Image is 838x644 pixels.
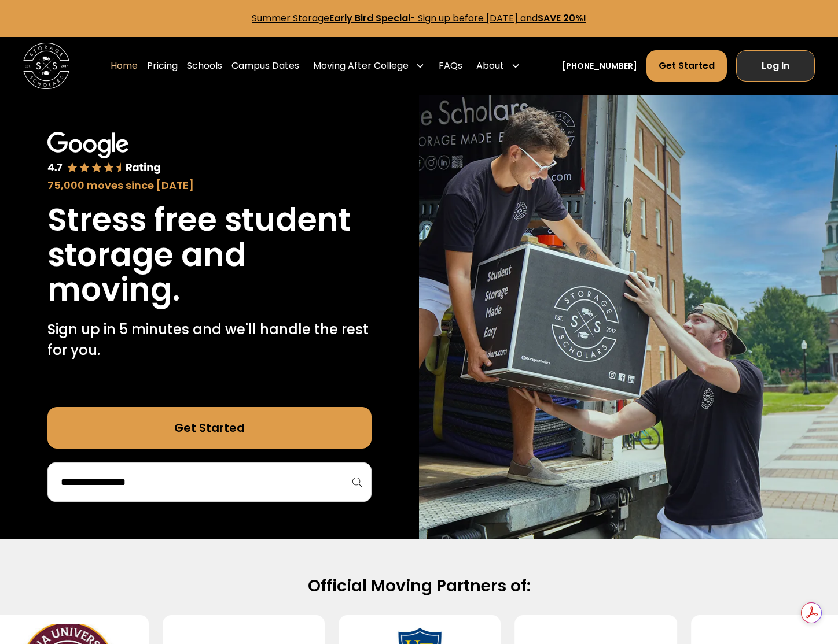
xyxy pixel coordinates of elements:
strong: Early Bird Special [329,12,410,25]
p: Sign up in 5 minutes and we'll handle the rest for you. [47,319,372,361]
a: Log In [736,50,815,82]
h2: Official Moving Partners of: [49,576,790,597]
a: Home [111,50,138,82]
h1: Stress free student storage and moving. [47,202,372,308]
a: Campus Dates [231,50,299,82]
div: Moving After College [308,50,429,82]
img: Storage Scholars main logo [23,43,69,89]
div: Moving After College [313,59,409,73]
a: Pricing [147,50,178,82]
a: Get Started [646,50,727,82]
a: Schools [187,50,222,82]
a: home [23,43,69,89]
div: About [472,50,525,82]
div: 75,000 moves since [DATE] [47,177,372,193]
img: Storage Scholars makes moving and storage easy. [419,95,838,539]
strong: SAVE 20%! [538,12,586,25]
a: [PHONE_NUMBER] [562,60,637,72]
a: Summer StorageEarly Bird Special- Sign up before [DATE] andSAVE 20%! [252,12,586,25]
img: Google 4.7 star rating [47,132,161,175]
a: Get Started [47,407,372,449]
a: FAQs [439,50,462,82]
div: About [476,59,504,73]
